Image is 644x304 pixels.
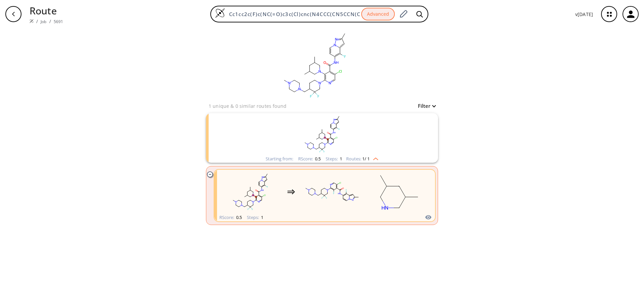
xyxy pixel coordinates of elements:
span: 1 / 1 [362,157,370,161]
div: RScore : [298,157,321,161]
p: Route [30,3,63,18]
li: / [36,18,38,25]
li: / [49,18,51,25]
svg: Cc1cc2c(F)c(NC(=O)c3c(Cl)cnc(N4CCC(CN5CCN(C)CC5)C(F)(F)C4)c3N3CC(C)CC(C)C3)ccn2n1 [248,28,382,102]
span: 0.5 [235,214,242,220]
button: Advanced [361,8,395,21]
a: 5691 [54,19,63,24]
svg: Cc1cc2c(F)c(NC(=O)c3c(Cl)cnc(N4CCC(CN5CCN(C)CC5)C(F)(F)C4)c3N3CC(C)CC(C)C3)ccn2n1 [235,113,409,155]
p: 1 unique & 0 similar routes found [209,102,286,109]
svg: Cc1cc2c(F)c(NC(=O)c3c(Cl)cnc(N4CCC(CN5CCN(C)CC5)C(F)(F)C4)c3N3CC(C)CC(C)C3)ccn2n1 [220,171,280,213]
a: Job [41,19,46,24]
span: 0.5 [314,156,321,162]
img: Up [370,155,378,160]
div: RScore : [219,215,242,220]
span: 1 [339,156,342,162]
div: Steps : [326,157,342,161]
span: 1 [260,214,263,220]
img: Spaya logo [30,19,34,23]
ul: clusters [206,110,438,228]
img: Logo Spaya [215,8,225,18]
p: v [DATE] [575,11,593,18]
button: Filter [414,103,435,108]
input: Enter SMILES [225,11,361,17]
svg: CC1CNCC(C)C1 [369,171,429,213]
svg: Cc1cc2c(F)c(NC(=O)c3c(Cl)cnc(N4CCC(CN5CCN(C)CC5)C(F)(F)C4)c3F)ccn2n1 [302,171,362,213]
div: Steps : [247,215,263,220]
div: Starting from: [266,157,293,161]
div: Routes: [346,157,378,161]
